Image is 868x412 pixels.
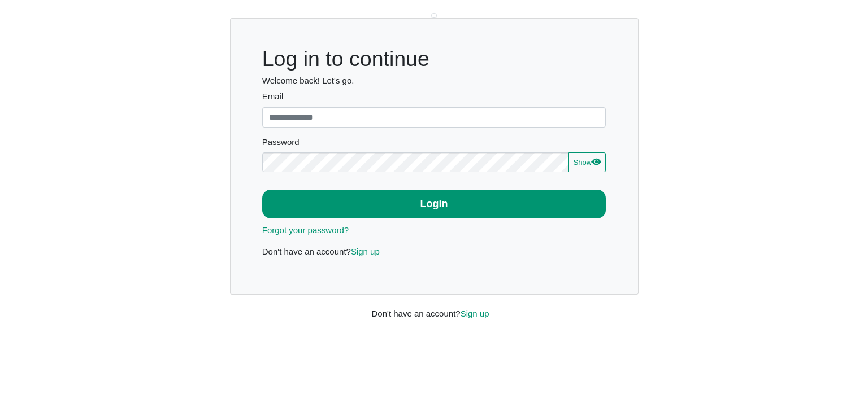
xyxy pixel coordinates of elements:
a: Sign up [461,309,489,318]
h1: Log in to continue [262,46,606,72]
label: Email [262,90,606,103]
button: Login [262,190,606,218]
img: svg+xml;charset=UTF-8,%3Csvg%20width%3D%221%22%20height%3D%221%22%20xmlns%3D%22http%3A%2F%2Fwww.w... [431,13,437,19]
div: Don't have an account? [363,295,505,320]
legend: Password [262,136,606,152]
svg: eye fill [592,157,601,166]
button: Showeye fill [568,152,606,173]
h6: Welcome back! Let's go. [262,76,606,86]
b: Login [420,198,448,209]
a: Sign up [351,247,380,256]
a: Forgot your password? [262,225,349,235]
p: Don't have an account? [262,246,606,258]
